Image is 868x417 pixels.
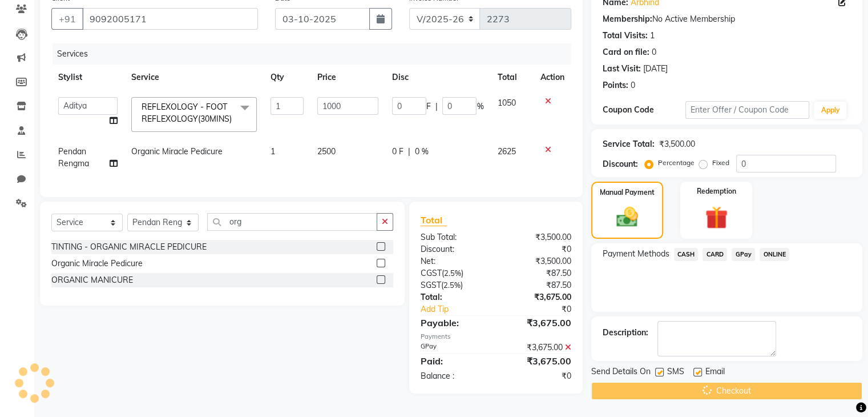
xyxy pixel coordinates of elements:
[412,255,496,267] div: Net:
[658,158,695,168] label: Percentage
[650,30,655,42] div: 1
[496,267,580,279] div: ₹87.50
[232,114,237,124] a: x
[412,267,496,279] div: ( )
[412,342,496,354] div: GPay
[603,248,669,260] span: Payment Methods
[603,138,655,150] div: Service Total:
[603,13,851,25] div: No Active Membership
[667,366,684,380] span: SMS
[264,65,310,90] th: Qty
[496,370,580,382] div: ₹0
[698,203,735,232] img: _gift.svg
[496,231,580,243] div: ₹3,500.00
[490,65,533,90] th: Total
[814,102,846,119] button: Apply
[53,43,580,65] div: Services
[496,255,580,267] div: ₹3,500.00
[603,13,652,25] div: Membership:
[600,187,655,198] label: Manual Payment
[609,205,645,230] img: _cash.svg
[496,354,580,368] div: ₹3,675.00
[412,370,496,382] div: Balance :
[421,280,441,290] span: SGST
[412,303,510,315] a: Add Tip
[392,146,403,158] span: 0 F
[685,101,810,119] input: Enter Offer / Coupon Code
[421,214,447,226] span: Total
[703,248,727,261] span: CARD
[51,241,207,253] div: TINTING - ORGANIC MIRACLE PEDICURE
[674,248,699,261] span: CASH
[415,146,429,158] span: 0 %
[712,158,729,168] label: Fixed
[603,158,638,170] div: Discount:
[51,65,124,90] th: Stylist
[603,30,648,42] div: Total Visits:
[412,291,496,303] div: Total:
[603,104,685,116] div: Coupon Code
[421,332,571,342] div: Payments
[271,146,275,157] span: 1
[760,248,789,261] span: ONLINE
[207,213,377,231] input: Search or Scan
[385,65,490,90] th: Disc
[142,102,232,124] span: REFLEXOLOGY - FOOT REFLEXOLOGY(30MINS)
[412,279,496,291] div: ( )
[496,316,580,330] div: ₹3,675.00
[659,138,695,150] div: ₹3,500.00
[497,98,515,108] span: 1050
[443,280,461,290] span: 2.5%
[58,146,89,169] span: Pendan Rengma
[603,327,648,339] div: Description:
[435,101,438,113] span: |
[496,243,580,255] div: ₹0
[412,354,496,368] div: Paid:
[510,303,579,315] div: ₹0
[310,65,386,90] th: Price
[496,279,580,291] div: ₹87.50
[631,79,635,91] div: 0
[51,274,133,286] div: ORGANIC MANICURE
[408,146,410,158] span: |
[497,146,515,157] span: 2625
[51,258,143,270] div: Organic Miracle Pedicure
[643,63,668,75] div: [DATE]
[603,79,628,91] div: Points:
[444,268,461,278] span: 2.5%
[317,146,336,157] span: 2500
[603,63,641,75] div: Last Visit:
[412,316,496,330] div: Payable:
[124,65,264,90] th: Service
[131,146,223,157] span: Organic Miracle Pedicure
[82,8,258,30] input: Search by Name/Mobile/Email/Code
[603,46,649,58] div: Card on file:
[705,366,725,380] span: Email
[412,231,496,243] div: Sub Total:
[652,46,656,58] div: 0
[426,101,431,113] span: F
[412,243,496,255] div: Discount:
[51,8,83,30] button: +91
[477,101,483,113] span: %
[534,65,571,90] th: Action
[697,186,736,197] label: Redemption
[732,248,755,261] span: GPay
[421,268,442,278] span: CGST
[496,291,580,303] div: ₹3,675.00
[496,342,580,354] div: ₹3,675.00
[591,366,651,380] span: Send Details On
